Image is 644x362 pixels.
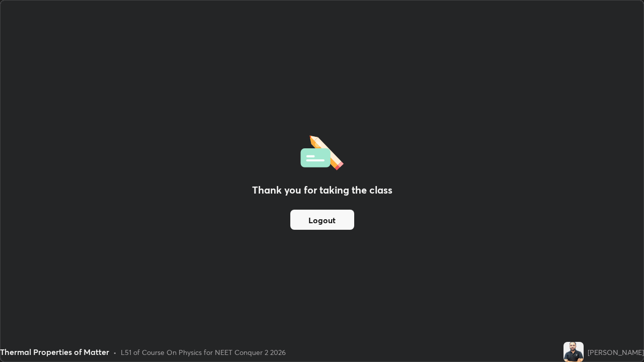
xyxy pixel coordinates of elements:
[252,183,392,198] h2: Thank you for taking the class
[121,347,286,357] div: L51 of Course On Physics for NEET Conquer 2 2026
[588,347,644,357] div: [PERSON_NAME]
[290,210,354,230] button: Logout
[563,342,584,362] img: f24e72077a7b4b049bd1b98a95eb8709.jpg
[113,347,117,357] div: •
[300,132,344,170] img: offlineFeedback.1438e8b3.svg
